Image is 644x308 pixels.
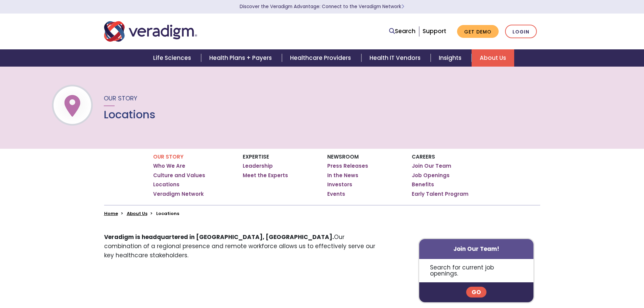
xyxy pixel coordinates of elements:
[361,49,431,67] a: Health IT Vendors
[282,49,361,67] a: Healthcare Providers
[104,94,137,102] span: Our Story
[104,108,156,121] h1: Locations
[243,172,288,179] a: Meet the Experts
[327,181,352,188] a: Investors
[457,25,499,38] a: Get Demo
[243,163,273,169] a: Leadership
[153,163,185,169] a: Who We Are
[472,49,514,67] a: About Us
[419,259,534,282] p: Search for current job openings.
[401,3,404,10] span: Learn More
[153,181,180,188] a: Locations
[104,20,197,43] img: Veradigm logo
[389,27,415,36] a: Search
[201,49,282,67] a: Health Plans + Payers
[327,191,345,197] a: Events
[412,172,450,179] a: Job Openings
[240,3,404,10] a: Discover the Veradigm Advantage: Connect to the Veradigm NetworkLearn More
[466,287,486,298] a: Go
[412,163,451,169] a: Join Our Team
[423,27,446,35] a: Support
[104,233,334,241] strong: Veradigm is headquartered in [GEOGRAPHIC_DATA], [GEOGRAPHIC_DATA].
[505,25,537,39] a: Login
[104,210,118,217] a: Home
[453,245,499,253] strong: Join Our Team!
[431,49,472,67] a: Insights
[412,191,469,197] a: Early Talent Program
[153,191,204,197] a: Veradigm Network
[412,181,434,188] a: Benefits
[104,233,380,260] p: Our combination of a regional presence and remote workforce allows us to effectively serve our ke...
[327,163,368,169] a: Press Releases
[327,172,358,179] a: In the News
[153,172,205,179] a: Culture and Values
[145,49,201,67] a: Life Sciences
[127,210,147,217] a: About Us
